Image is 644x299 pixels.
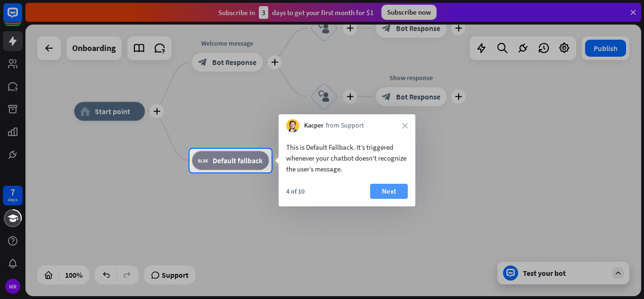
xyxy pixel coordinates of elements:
[213,156,263,165] span: Default fallback
[198,156,208,165] i: block_fallback
[286,142,408,174] div: This is Default Fallback. It’s triggered whenever your chatbot doesn't recognize the user’s message.
[402,123,408,128] i: close
[304,121,323,130] span: Kacper
[8,4,36,32] button: Open LiveChat chat widget
[370,184,408,199] button: Next
[286,187,305,196] div: 4 of 10
[326,121,364,130] span: from Support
